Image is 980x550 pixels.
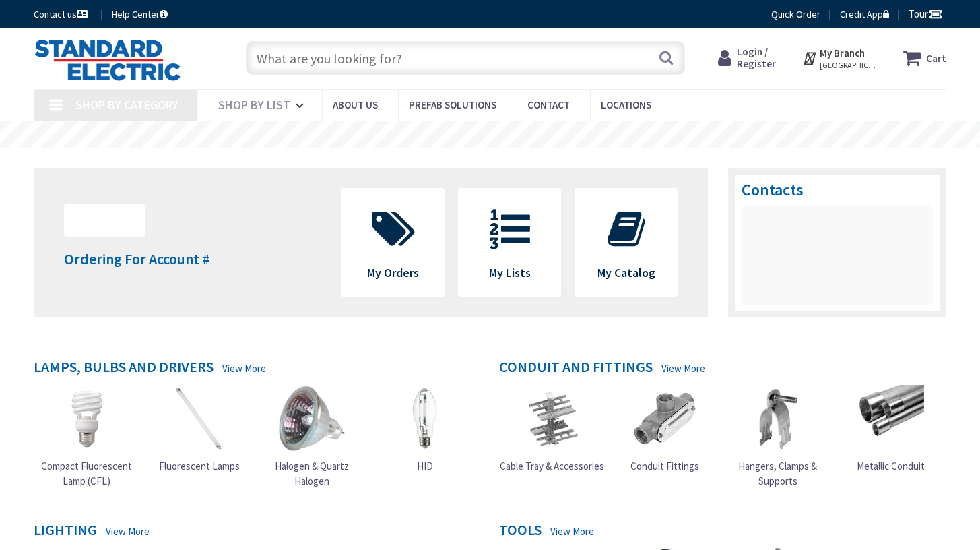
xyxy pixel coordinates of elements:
span: Contact [527,98,570,111]
a: View More [106,524,150,539]
a: Conduit Fittings Conduit Fittings [630,385,699,473]
a: Halogen & Quartz Halogen Halogen & Quartz Halogen [259,385,365,488]
a: Contact us [34,7,90,21]
img: Compact Fluorescent Lamp (CFL) [53,385,120,452]
span: Halogen & Quartz Halogen [275,460,349,487]
a: Fluorescent Lamps Fluorescent Lamps [159,385,240,473]
h4: Tools [499,522,542,541]
span: My Lists [489,265,531,280]
a: Compact Fluorescent Lamp (CFL) Compact Fluorescent Lamp (CFL) [33,385,139,488]
strong: My Branch [820,47,865,59]
span: Compact Fluorescent Lamp (CFL) [41,460,132,487]
rs-layer: [MEDICAL_DATA]: Our Commitment to Our Employees and Customers [278,128,733,143]
a: Metallic Conduit Metallic Conduit [857,385,925,473]
input: What are you looking for? [246,41,686,75]
span: Prefab Solutions [409,98,496,111]
a: My Orders [342,189,444,297]
h4: Conduit and Fittings [499,359,653,378]
span: [GEOGRAPHIC_DATA], [GEOGRAPHIC_DATA] [820,60,877,71]
span: Hangers, Clamps & Supports [738,460,817,487]
span: Locations [601,98,651,111]
a: Cart [903,46,946,70]
a: Quick Order [771,7,820,21]
a: View More [550,524,594,539]
img: Halogen & Quartz Halogen [278,385,346,452]
span: Shop By Category [75,97,178,113]
a: My Lists [459,189,560,297]
span: My Catalog [597,265,655,280]
img: Metallic Conduit [857,385,924,452]
img: Cable Tray & Accessories [519,385,586,452]
span: HID [417,460,433,472]
span: Cable Tray & Accessories [500,460,604,472]
a: Credit App [840,7,889,21]
img: Hangers, Clamps & Supports [744,385,812,452]
h4: Lighting [34,522,97,541]
a: HID HID [391,385,459,473]
span: Shop By List [218,97,290,113]
img: Standard Electric [34,39,181,81]
a: My Catalog [575,189,677,297]
a: Hangers, Clamps & Supports Hangers, Clamps & Supports [725,385,831,488]
img: Conduit Fittings [631,385,698,452]
img: Fluorescent Lamps [166,385,233,452]
a: View More [222,361,266,375]
span: Metallic Conduit [857,460,925,472]
a: Help Center [112,7,168,21]
h3: Contacts [742,181,933,199]
span: My Orders [367,265,419,280]
img: HID [391,385,459,452]
h4: Lamps, Bulbs and Drivers [34,359,214,378]
a: Cable Tray & Accessories Cable Tray & Accessories [500,385,604,473]
span: About Us [333,98,378,111]
a: Login / Register [718,46,776,70]
h4: Ordering For Account # [64,251,210,267]
div: My Branch [GEOGRAPHIC_DATA], [GEOGRAPHIC_DATA] [802,46,877,70]
span: Conduit Fittings [630,460,699,472]
a: View More [661,361,705,375]
span: Login / Register [737,45,776,70]
span: Fluorescent Lamps [159,460,240,472]
span: Tour [909,7,943,20]
strong: Cart [926,46,946,70]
